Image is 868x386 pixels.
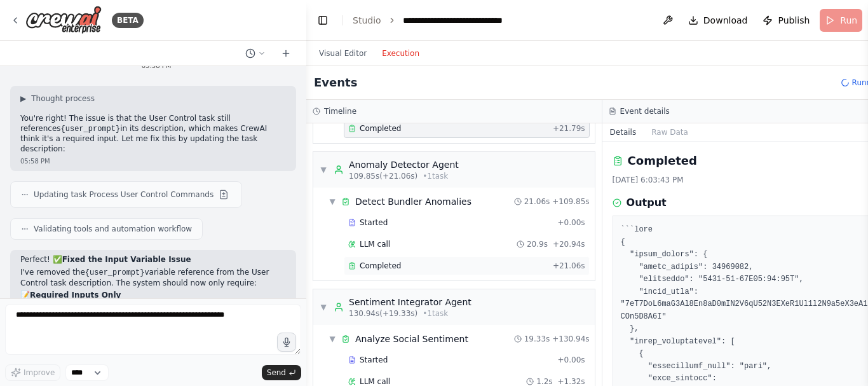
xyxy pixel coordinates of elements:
button: Publish [757,9,815,32]
code: {user_prompt} [61,125,121,134]
span: ▶ [20,93,26,104]
button: ▶Thought process [20,93,95,104]
span: Completed [360,123,401,134]
span: Completed [360,261,401,271]
p: You're right! The issue is that the User Control task still references in its description, which ... [20,114,286,154]
span: Thought process [31,93,95,104]
h2: 📝 [20,291,286,301]
button: Details [602,123,644,141]
nav: breadcrumb [353,14,545,27]
button: Visual Editor [311,46,374,61]
span: ▼ [329,196,336,207]
span: Publish [778,14,810,27]
span: 109.85s (+21.06s) [349,171,417,181]
span: Updating task Process User Control Commands [34,190,214,200]
span: 19.33s [524,334,550,344]
strong: Required Inputs Only [30,291,121,300]
span: Started [360,355,388,365]
h3: Timeline [324,106,356,116]
div: 05:58 PM [142,61,286,71]
button: Switch to previous chat [240,46,271,61]
span: ▼ [320,302,327,312]
span: Started [360,217,388,228]
span: 20.9s [527,239,548,249]
button: Click to speak your automation idea [277,333,296,352]
h2: Events [314,74,357,92]
button: Raw Data [644,123,696,141]
p: Perfect! ✅ [20,255,286,265]
span: + 21.79s [553,123,585,134]
span: + 21.06s [553,261,585,271]
button: Hide left sidebar [314,11,332,29]
strong: Fixed the Input Variable Issue [62,255,191,264]
div: Sentiment Integrator Agent [349,296,471,308]
span: 130.94s (+19.33s) [349,308,417,319]
h3: Event details [620,106,670,116]
span: + 20.94s [553,239,585,249]
button: Send [262,365,301,380]
span: + 130.94s [552,334,589,344]
span: • 1 task [423,171,448,181]
img: Logo [25,6,102,34]
button: Start a new chat [276,46,296,61]
code: {user_prompt} [85,268,145,277]
span: 21.06s [524,196,550,207]
span: Improve [24,368,55,378]
span: • 1 task [423,308,448,319]
span: Send [267,368,286,378]
span: + 0.00s [558,355,585,365]
h2: Completed [628,152,697,170]
div: 05:58 PM [20,156,286,166]
h3: Output [627,195,667,210]
button: Improve [5,364,60,381]
div: BETA [112,13,144,28]
span: ▼ [329,334,336,344]
span: LLM call [360,239,390,249]
span: Download [703,14,748,27]
a: Studio [353,15,381,25]
button: Download [683,9,753,32]
button: Execution [374,46,427,61]
span: + 109.85s [552,196,589,207]
div: Detect Bundler Anomalies [355,195,471,208]
span: Validating tools and automation workflow [34,224,192,234]
span: ▼ [320,165,327,175]
span: + 0.00s [558,217,585,228]
div: Analyze Social Sentiment [355,333,468,345]
div: Anomaly Detector Agent [349,158,459,171]
p: I've removed the variable reference from the User Control task description. The system should now... [20,268,286,288]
